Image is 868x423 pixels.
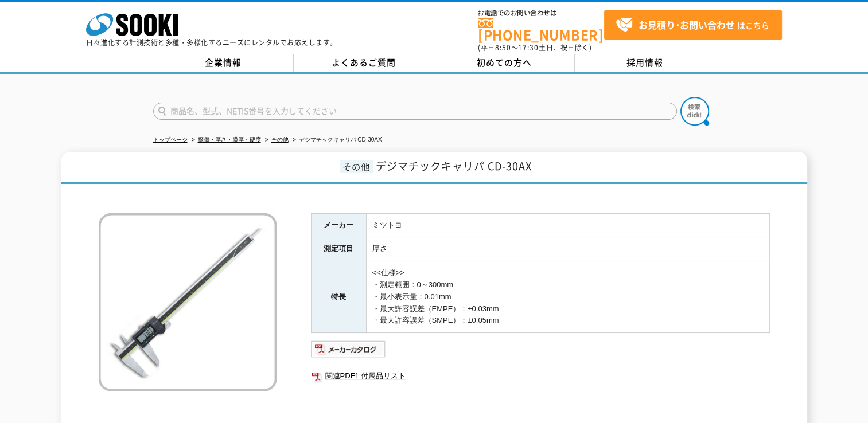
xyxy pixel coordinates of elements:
[290,134,382,146] li: デジマチックキャリパ CD-30AX
[340,160,373,173] span: その他
[153,103,677,120] input: 商品名、型式、NETIS番号を入力してください
[616,17,769,34] span: はこちら
[271,136,289,143] a: その他
[434,54,575,72] a: 初めての方へ
[311,213,366,237] th: メーカー
[86,39,337,46] p: 日々進化する計測技術と多種・多様化するニーズにレンタルでお応えします。
[478,10,604,17] span: お電話でのお問い合わせは
[311,340,386,358] img: メーカーカタログ
[294,54,434,72] a: よくあるご質問
[478,18,604,41] a: [PHONE_NUMBER]
[311,369,770,383] a: 関連PDF1 付属品リスト
[680,97,709,126] img: btn_search.png
[311,347,386,356] a: メーカーカタログ
[311,261,366,333] th: 特長
[198,136,261,143] a: 探傷・厚さ・膜厚・硬度
[478,42,591,53] span: (平日 ～ 土日、祝日除く)
[366,261,769,333] td: <<仕様>> ・測定範囲：0～300mm ・最小表示量：0.01mm ・最大許容誤差（EMPE）：±0.03mm ・最大許容誤差（SMPE）：±0.05mm
[376,158,532,174] span: デジマチックキャリパ CD-30AX
[477,56,532,69] span: 初めての方へ
[311,237,366,261] th: 測定項目
[495,42,511,53] span: 8:50
[639,18,735,32] strong: お見積り･お問い合わせ
[518,42,539,53] span: 17:30
[99,213,277,391] img: デジマチックキャリパ CD-30AX
[604,10,782,40] a: お見積り･お問い合わせはこちら
[366,213,769,237] td: ミツトヨ
[575,54,715,72] a: 採用情報
[366,237,769,261] td: 厚さ
[153,136,188,143] a: トップページ
[153,54,294,72] a: 企業情報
